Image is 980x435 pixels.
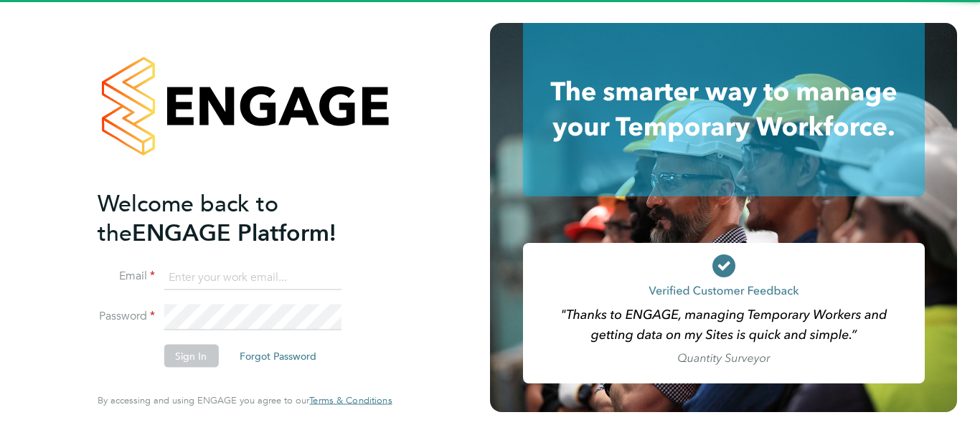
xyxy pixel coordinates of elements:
button: Sign In [164,345,218,368]
span: By accessing and using ENGAGE you agree to our [98,394,392,406]
h2: ENGAGE Platform! [98,188,377,247]
a: Terms & Conditions [309,395,392,406]
label: Password [98,309,155,324]
span: Terms & Conditions [309,394,392,406]
span: Welcome back to the [98,189,278,247]
input: Enter your work email... [164,264,341,290]
label: Email [98,269,155,284]
button: Forgot Password [228,345,328,368]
